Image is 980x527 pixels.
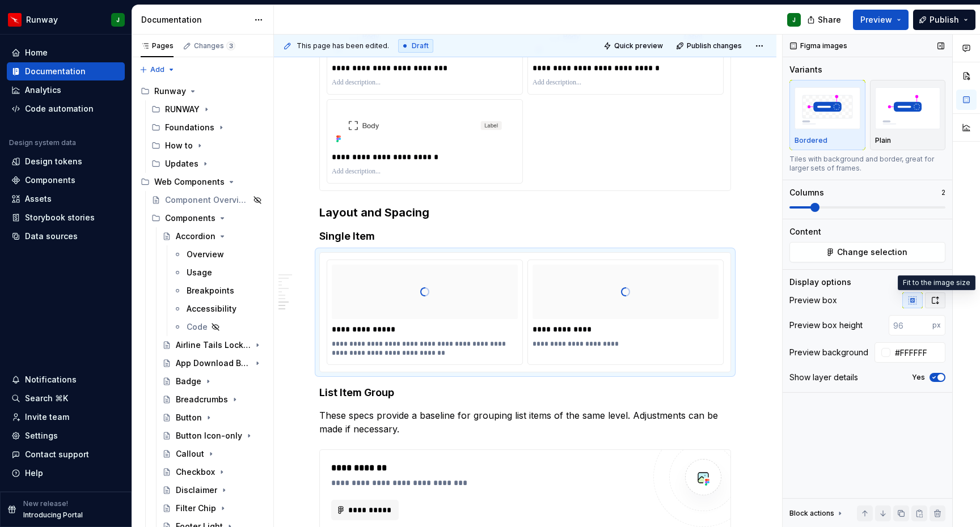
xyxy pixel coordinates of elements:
[165,212,216,224] div: Components
[789,80,865,150] button: placeholderBordered
[7,62,125,80] a: Documentation
[158,463,269,481] a: Checkbox
[7,100,125,118] a: Code automation
[25,66,86,77] div: Documentation
[154,176,225,188] div: Web Components
[8,13,22,27] img: 6b187050-a3ed-48aa-8485-808e17fcee26.png
[165,122,214,133] div: Foundations
[7,81,125,99] a: Analytics
[168,263,269,282] a: Usage
[7,427,125,445] a: Settings
[194,41,235,50] div: Changes
[789,242,945,262] button: Change selection
[23,499,68,508] p: New release!
[25,175,75,186] div: Components
[136,62,179,78] button: Add
[789,372,858,383] div: Show layer details
[176,394,228,405] div: Breadcrumbs
[2,7,129,32] button: RunwayJ
[25,193,52,205] div: Assets
[889,315,932,335] input: 96
[147,137,269,155] div: How to
[7,464,125,482] button: Help
[789,320,863,331] div: Preview box height
[158,409,269,427] a: Button
[297,41,389,50] span: This page has been edited.
[23,511,83,520] p: Introducing Portal
[176,339,251,351] div: Airline Tails Lockup
[875,136,891,145] p: Plain
[136,173,269,191] div: Web Components
[187,321,208,333] div: Code
[25,430,58,441] div: Settings
[136,82,269,100] div: Runway
[941,188,945,197] p: 2
[147,209,269,227] div: Components
[25,156,82,167] div: Design tokens
[168,318,269,336] a: Code
[818,14,841,25] span: Share
[319,229,731,243] h4: Single Item
[789,277,851,288] div: Display options
[7,371,125,389] button: Notifications
[25,393,68,404] div: Search ⌘K
[7,171,125,189] a: Components
[789,64,822,75] div: Variants
[150,65,164,74] span: Add
[158,354,269,372] a: App Download Button
[930,14,959,25] span: Publish
[25,84,61,96] div: Analytics
[7,227,125,245] a: Data sources
[158,227,269,245] a: Accordion
[176,231,216,242] div: Accordion
[319,205,731,220] h3: Layout and Spacing
[789,505,844,521] div: Block actions
[147,191,269,209] a: Component Overview
[147,155,269,173] div: Updates
[7,209,125,227] a: Storybook stories
[319,386,731,399] h4: List Item Group
[789,226,821,237] div: Content
[176,412,202,423] div: Button
[25,103,94,114] div: Code automation
[141,41,174,50] div: Pages
[158,499,269,517] a: Filter Chip
[168,300,269,318] a: Accessibility
[25,374,77,385] div: Notifications
[147,118,269,137] div: Foundations
[898,275,975,290] div: Fit to the image size
[912,373,925,382] label: Yes
[165,140,193,151] div: How to
[875,87,941,129] img: placeholder
[319,409,731,436] p: These specs provide a baseline for grouping list items of the same level. Adjustments can be made...
[25,449,89,460] div: Contact support
[789,509,834,518] div: Block actions
[176,466,215,478] div: Checkbox
[789,155,945,173] div: Tiles with background and border, great for larger sets of frames.
[176,503,216,514] div: Filter Chip
[687,41,742,50] span: Publish changes
[789,347,868,358] div: Preview background
[168,282,269,300] a: Breakpoints
[412,41,429,50] span: Draft
[789,295,837,306] div: Preview box
[25,467,43,479] div: Help
[176,448,204,460] div: Callout
[7,408,125,426] a: Invite team
[789,187,824,198] div: Columns
[801,10,848,30] button: Share
[187,267,212,278] div: Usage
[176,376,201,387] div: Badge
[932,321,941,330] p: px
[165,194,250,206] div: Component Overview
[26,14,58,25] div: Runway
[176,358,251,369] div: App Download Button
[116,15,120,24] div: J
[187,285,234,296] div: Breakpoints
[158,372,269,390] a: Badge
[860,14,892,25] span: Preview
[158,336,269,354] a: Airline Tails Lockup
[7,389,125,407] button: Search ⌘K
[25,411,69,423] div: Invite team
[792,15,796,24] div: J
